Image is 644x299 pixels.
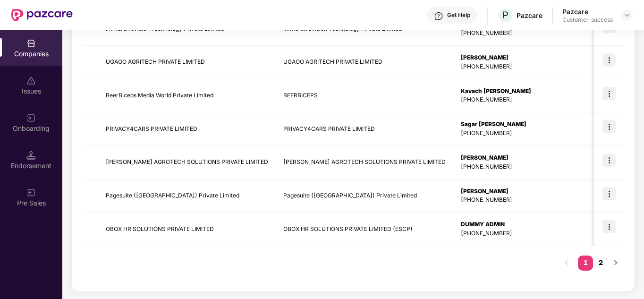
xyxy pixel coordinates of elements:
div: Kavach [PERSON_NAME] [461,87,581,96]
img: svg+xml;base64,PHN2ZyB3aWR0aD0iMTQuNSIgaGVpZ2h0PSIxNC41IiB2aWV3Qm94PSIwIDAgMTYgMTYiIGZpbGw9Im5vbm... [26,151,36,160]
button: right [608,256,623,271]
span: P [502,9,508,21]
li: Next Page [608,256,623,271]
td: [PERSON_NAME] AGROTECH SOLUTIONS PRIVATE LIMITED [98,146,276,179]
td: UGAOO AGRITECH PRIVATE LIMITED [276,46,453,79]
td: PRIVACY4CARS PRIVATE LIMITED [276,112,453,146]
li: Previous Page [559,256,574,271]
img: icon [602,120,616,133]
img: icon [602,87,616,100]
img: svg+xml;base64,PHN2ZyB3aWR0aD0iMjAiIGhlaWdodD0iMjAiIHZpZXdCb3g9IjAgMCAyMCAyMCIgZmlsbD0ibm9uZSIgeG... [26,113,36,123]
img: New Pazcare Logo [11,9,73,21]
div: [PHONE_NUMBER] [461,229,581,238]
div: Pazcare [562,7,613,16]
div: Get Help [447,11,470,19]
td: Pagesuite ([GEOGRAPHIC_DATA]) Private Limited [276,179,453,213]
div: [PHONE_NUMBER] [461,162,581,171]
td: UGAOO AGRITECH PRIVATE LIMITED [98,46,276,79]
div: [PHONE_NUMBER] [461,129,581,138]
td: BEERBICEPS [276,79,453,113]
a: 1 [578,256,593,270]
li: 2 [593,256,608,271]
img: svg+xml;base64,PHN2ZyBpZD0iQ29tcGFuaWVzIiB4bWxucz0iaHR0cDovL3d3dy53My5vcmcvMjAwMC9zdmciIHdpZHRoPS... [26,39,36,48]
img: svg+xml;base64,PHN2ZyBpZD0iRHJvcGRvd24tMzJ4MzIiIHhtbG5zPSJodHRwOi8vd3d3LnczLm9yZy8yMDAwL3N2ZyIgd2... [623,11,631,19]
div: [PHONE_NUMBER] [461,196,581,205]
td: OBOX HR SOLUTIONS PRIVATE LIMITED (ESCP) [276,213,453,246]
img: icon [602,187,616,200]
td: Pagesuite ([GEOGRAPHIC_DATA]) Private Limited [98,179,276,213]
td: [PERSON_NAME] AGROTECH SOLUTIONS PRIVATE LIMITED [276,146,453,179]
img: icon [602,154,616,167]
img: icon [602,220,616,233]
span: right [613,260,619,265]
div: Customer_success [562,16,613,24]
div: [PHONE_NUMBER] [461,29,581,38]
div: [PHONE_NUMBER] [461,62,581,71]
img: svg+xml;base64,PHN2ZyB3aWR0aD0iMjAiIGhlaWdodD0iMjAiIHZpZXdCb3g9IjAgMCAyMCAyMCIgZmlsbD0ibm9uZSIgeG... [26,188,36,197]
img: icon [602,53,616,67]
div: [PERSON_NAME] [461,154,581,162]
div: Pazcare [517,11,542,20]
div: DUMMY ADMIN [461,220,581,229]
td: OBOX HR SOLUTIONS PRIVATE LIMITED [98,213,276,246]
li: 1 [578,256,593,271]
div: [PHONE_NUMBER] [461,95,581,104]
button: left [559,256,574,271]
div: [PERSON_NAME] [461,187,581,196]
span: left [564,260,569,265]
div: [PERSON_NAME] [461,53,581,62]
a: 2 [593,256,608,270]
div: Sagar [PERSON_NAME] [461,120,581,129]
td: PRIVACY4CARS PRIVATE LIMITED [98,112,276,146]
td: BeerBiceps Media World Private Limited [98,79,276,113]
img: svg+xml;base64,PHN2ZyBpZD0iSXNzdWVzX2Rpc2FibGVkIiB4bWxucz0iaHR0cDovL3d3dy53My5vcmcvMjAwMC9zdmciIH... [26,76,36,85]
img: svg+xml;base64,PHN2ZyBpZD0iSGVscC0zMngzMiIgeG1sbnM9Imh0dHA6Ly93d3cudzMub3JnLzIwMDAvc3ZnIiB3aWR0aD... [434,11,443,21]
